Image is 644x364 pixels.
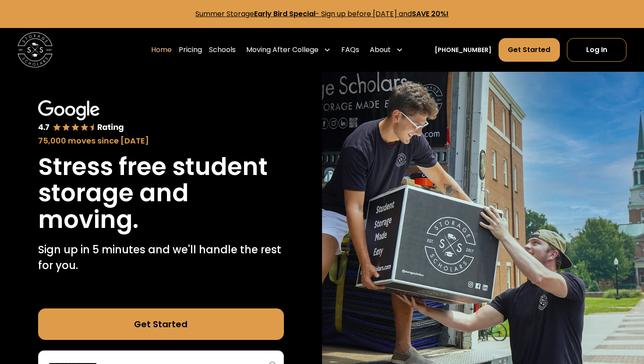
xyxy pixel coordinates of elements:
[179,38,202,62] a: Pricing
[18,32,53,67] img: Storage Scholars main logo
[38,100,124,133] img: Google 4.7 star rating
[18,32,53,67] a: home
[499,38,559,62] a: Get Started
[38,242,284,273] p: Sign up in 5 minutes and we'll handle the rest for you.
[243,38,334,62] div: Moving After College
[567,38,626,62] a: Log In
[254,9,315,19] strong: Early Bird Special
[370,45,391,55] div: About
[38,154,284,233] h1: Stress free student storage and moving.
[412,9,449,19] strong: SAVE 20%!
[38,135,284,147] div: 75,000 moves since [DATE]
[209,38,236,62] a: Schools
[341,38,359,62] a: FAQs
[435,45,492,55] a: [PHONE_NUMBER]
[246,45,318,55] div: Moving After College
[38,308,284,340] a: Get Started
[195,9,449,19] a: Summer StorageEarly Bird Special- Sign up before [DATE] andSAVE 20%!
[366,38,407,62] div: About
[151,38,172,62] a: Home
